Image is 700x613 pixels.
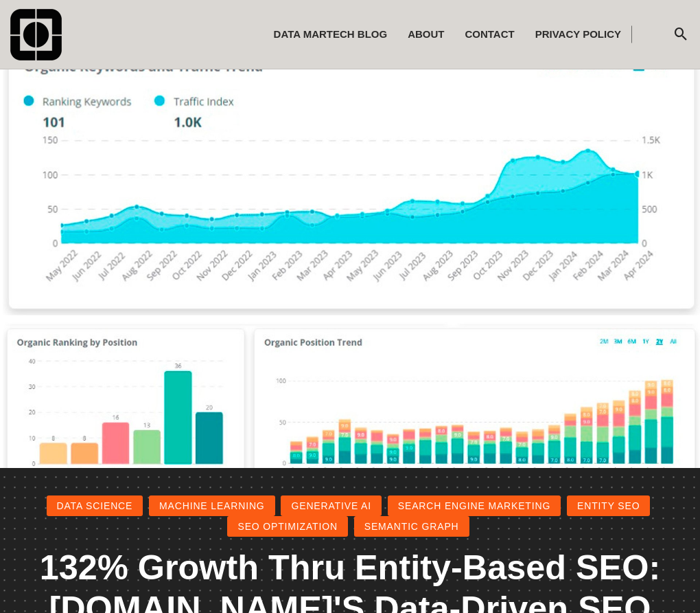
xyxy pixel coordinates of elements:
[10,9,62,60] img: comando-590
[227,516,347,537] a: SEO Optimization
[567,495,650,516] a: Entity SEO
[149,495,275,516] a: Machine Learning
[388,495,561,516] a: Search Engine Marketing
[631,547,700,613] div: Widget de chat
[354,516,469,537] a: Semantic Graph
[281,495,381,516] a: Generative AI
[631,547,700,613] iframe: Chat Widget
[47,495,143,516] a: data science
